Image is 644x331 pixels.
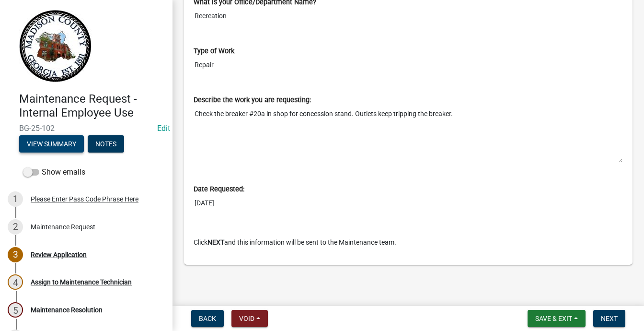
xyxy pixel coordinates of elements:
label: Date Requested: [194,186,244,193]
strong: NEXT [207,238,224,246]
div: 5 [8,302,23,318]
p: Click and this information will be sent to the Maintenance team. [194,237,623,248]
div: 4 [8,274,23,290]
button: View Summary [19,135,84,153]
h4: Maintenance Request - Internal Employee Use [19,92,165,120]
button: Back [191,310,224,327]
a: Edit [157,124,170,133]
button: Save & Exit [528,310,586,327]
div: 3 [8,247,23,262]
button: Next [593,310,625,327]
span: BG-25-102 [19,124,153,133]
wm-modal-confirm: Summary [19,141,84,148]
label: Type of Work [194,48,234,55]
span: Save & Exit [535,315,572,322]
div: Assign to Maintenance Technician [31,279,132,285]
label: Describe the work you are requesting: [194,97,311,104]
span: Back [199,315,216,322]
div: Maintenance Request [31,224,95,230]
span: Void [239,315,254,322]
textarea: Check the breaker #20a in shop for concession stand. Outlets keep tripping the breaker. [194,105,623,163]
div: Review Application [31,251,87,258]
div: Maintenance Resolution [31,307,103,313]
span: Next [601,315,618,322]
div: 2 [8,219,23,235]
wm-modal-confirm: Edit Application Number [157,124,170,133]
button: Notes [88,135,124,153]
button: Void [231,310,268,327]
div: 1 [8,191,23,207]
wm-modal-confirm: Notes [88,141,124,148]
img: Madison County, Georgia [19,10,92,82]
div: Please Enter Pass Code Phrase Here [31,196,138,202]
label: Show emails [23,166,85,178]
